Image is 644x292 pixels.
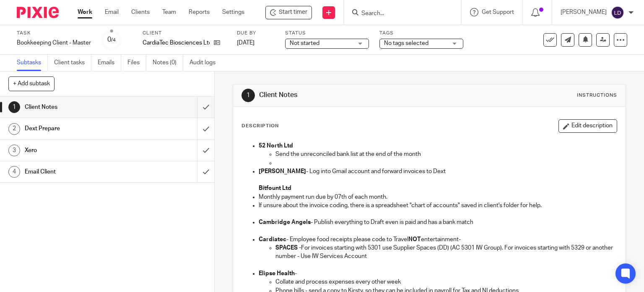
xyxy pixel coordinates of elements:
p: [PERSON_NAME] [561,8,607,16]
p: - [259,269,617,278]
input: Search [361,10,436,18]
span: [DATE] [237,40,254,46]
h1: Email Client [25,166,134,178]
strong: SPACES - [275,245,301,251]
p: - Publish everything to Draft even is paid and has a bank match [259,218,617,226]
strong: Bitfount Ltd [259,185,291,191]
a: Reports [189,8,210,16]
a: Email [105,8,119,16]
p: Description [241,123,279,129]
label: Task [17,30,91,37]
button: Edit description [558,119,617,133]
h1: Client Notes [25,101,134,113]
div: 3 [8,145,20,156]
a: Files [127,55,146,71]
a: Audit logs [190,55,222,71]
p: Send the unreconciled bank list at the end of the month [275,150,617,158]
label: Client [143,30,226,37]
a: Emails [98,55,121,71]
div: Bookkeeping Client - Master [17,39,91,47]
p: Monthly payment run due by 07th of each month. [259,193,617,201]
a: Team [162,8,176,16]
p: - Employee food receipts please code to Travel entertainment- [259,235,617,244]
h1: Client Notes [259,91,447,100]
a: Clients [131,8,150,16]
strong: Cardiatec [259,237,286,242]
strong: [PERSON_NAME] [259,168,306,174]
a: Work [78,8,92,16]
div: Instructions [577,92,617,99]
a: Subtasks [17,55,48,71]
span: Not started [290,40,319,46]
h1: Dext Prepare [25,122,134,135]
a: Notes (0) [153,55,183,71]
p: CardiaTec Biosciences Ltd [143,39,210,47]
a: Client tasks [54,55,91,71]
div: 2 [8,123,20,135]
strong: 52 North Ltd [259,143,293,149]
strong: Cambridge Angels [259,219,311,225]
div: CardiaTec Biosciences Ltd - Bookkeeping Client - Master [265,6,312,19]
p: - Log into Gmail account and forward invoices to Dext [259,167,617,176]
h1: Xero [25,144,134,157]
div: 1 [241,89,255,102]
label: Due by [237,30,275,37]
div: 1 [8,101,20,113]
label: Tags [379,30,463,37]
p: If unsure about the invoice coding, there is a spreadsheet "chart of accounts" saved in client's ... [259,201,617,210]
strong: Elipse Health [259,271,295,276]
span: Get Support [482,9,514,15]
p: Collate and process expenses every other week [275,278,617,286]
img: Pixie [17,7,59,18]
strong: NOT [408,237,421,242]
div: 4 [8,166,20,178]
button: + Add subtask [8,76,55,91]
img: svg%3E [611,6,624,19]
small: /4 [111,38,116,42]
span: No tags selected [384,40,428,46]
a: Settings [222,8,244,16]
p: For invoices starting with 5301 use Supplier Spaces (DD) (AC 5301 IW Group). For invoices startin... [275,244,617,261]
span: Start timer [279,8,307,17]
div: 0 [107,35,116,45]
label: Status [285,30,369,37]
